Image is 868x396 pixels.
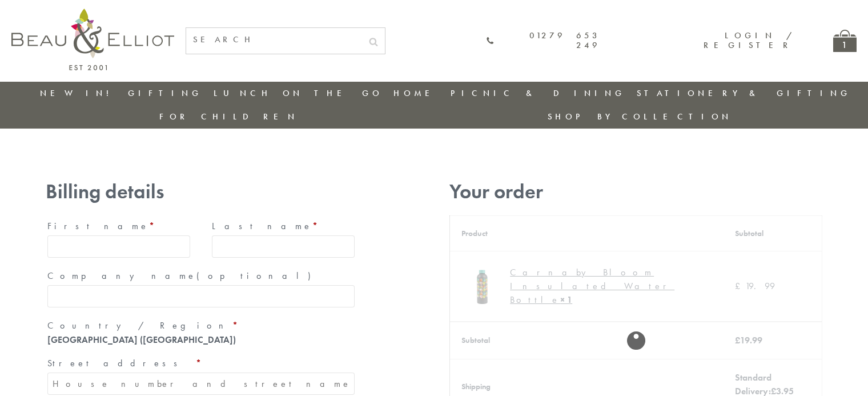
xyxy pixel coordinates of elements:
img: logo [11,9,174,70]
a: Picnic & Dining [451,87,625,99]
a: New in! [40,87,116,99]
a: For Children [159,111,298,122]
label: First name [47,217,190,235]
a: 01279 653 249 [486,31,600,51]
input: House number and street name [47,373,355,395]
span: (optional) [196,270,318,282]
a: Gifting [128,87,202,99]
label: Last name [212,217,355,235]
a: Stationery & Gifting [637,87,851,99]
label: Country / Region [47,317,355,335]
a: 1 [833,30,857,52]
label: Company name [47,267,355,285]
a: Home [393,87,439,99]
input: SEARCH [186,28,362,51]
strong: [GEOGRAPHIC_DATA] ([GEOGRAPHIC_DATA]) [47,334,236,346]
h3: Billing details [46,180,356,203]
h3: Your order [449,180,822,203]
label: Street address [47,354,355,373]
a: Lunch On The Go [214,87,383,99]
a: Login / Register [704,30,793,51]
a: Shop by collection [548,111,732,122]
